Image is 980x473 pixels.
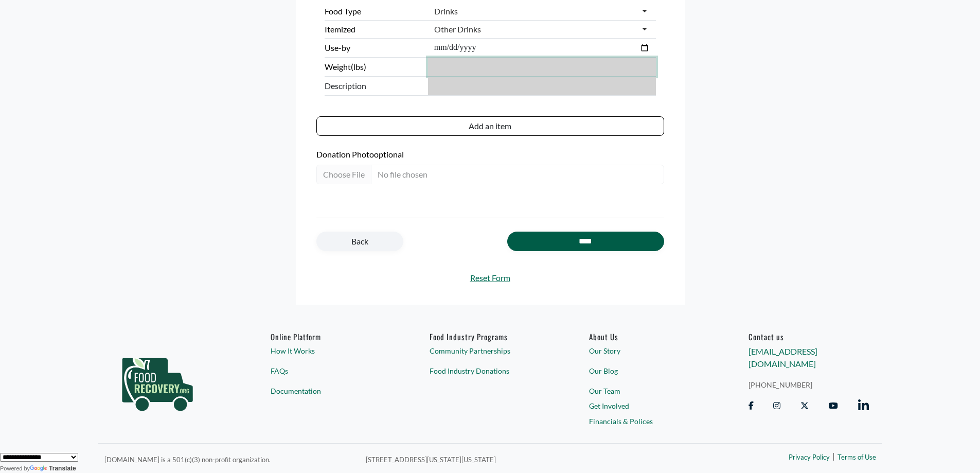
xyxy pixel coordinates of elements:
a: Our Team [589,386,709,396]
label: Itemized [325,23,424,36]
h6: Online Platform [271,332,391,341]
span: optional [374,149,404,159]
a: Reset Form [316,272,664,284]
a: About Us [589,332,709,341]
div: Other Drinks [434,24,481,34]
a: Documentation [271,386,391,396]
a: Get Involved [589,400,709,411]
h6: Contact us [749,332,869,341]
h6: Food Industry Programs [430,332,550,341]
a: Our Story [589,345,709,356]
a: Food Industry Donations [430,365,550,376]
label: Use-by [325,42,424,54]
a: [EMAIL_ADDRESS][DOMAIN_NAME] [749,346,817,369]
a: Community Partnerships [430,345,550,356]
a: Translate [30,465,76,472]
a: FAQs [271,365,391,376]
button: Add an item [316,116,664,136]
label: Food Type [325,5,424,17]
a: Back [316,232,403,251]
a: Our Blog [589,365,709,376]
span: Description [325,80,424,92]
div: Drinks [434,6,458,16]
img: food_recovery_green_logo-76242d7a27de7ed26b67be613a865d9c9037ba317089b267e0515145e5e51427.png [111,332,204,430]
img: Google Translate [30,465,49,472]
span: (lbs) [351,62,366,72]
label: Donation Photo [316,148,664,161]
a: Financials & Polices [589,416,709,427]
a: [PHONE_NUMBER] [749,379,869,390]
label: Weight [325,61,424,73]
a: How It Works [271,345,391,356]
span: | [832,450,835,462]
